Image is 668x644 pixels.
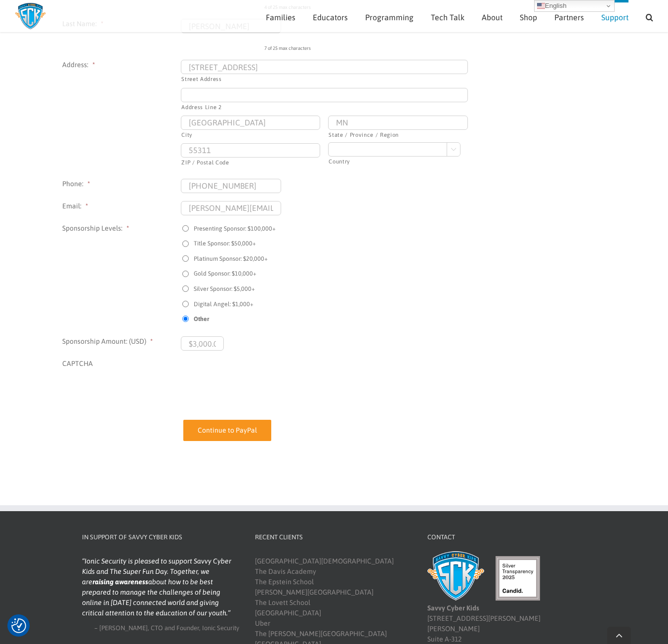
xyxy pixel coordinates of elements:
label: Country [329,157,467,165]
label: Street Address [181,75,467,83]
h4: Contact [427,532,584,542]
label: Other [194,315,209,323]
h4: Recent Clients [255,532,412,542]
iframe: reCAPTCHA [181,359,331,397]
span: Shop [520,13,537,21]
button: Consent Preferences [11,618,26,633]
label: Phone: [62,179,181,189]
img: Savvy Cyber Kids [427,551,484,601]
img: Revisit consent button [11,618,26,633]
label: Email: [62,201,181,211]
label: Sponsorship Amount: (USD) [62,336,181,347]
span: Ionic Security [202,624,239,632]
h4: In Support of Savvy Cyber Kids [82,532,239,542]
label: Digital Angel: $1,000+ [194,300,253,309]
strong: raising awareness [92,578,148,586]
img: Savvy Cyber Kids Logo [15,2,46,30]
blockquote: Ionic Security is pleased to support Savvy Cyber Kids and The Super Fun Day. Together, we are abo... [82,556,239,618]
span: About [482,13,502,21]
span: Programming [365,13,414,21]
input: Continue to PayPal [183,420,271,441]
label: Sponsorship Levels: [62,223,181,234]
label: City [181,130,320,139]
label: State / Province / Region [329,130,467,139]
label: Address Line 2 [181,103,467,111]
div: 7 of 25 max characters [264,37,528,52]
span: Support [601,13,628,21]
span: Tech Talk [431,13,464,21]
label: CAPTCHA [62,359,181,369]
span: [PERSON_NAME] [99,624,148,632]
label: Presenting Sponsor: $100,000+ [194,224,276,233]
span: Partners [554,13,584,21]
label: Title Sponsor: $50,000+ [194,239,256,248]
label: Platinum Sponsor: $20,000+ [194,254,268,263]
label: Silver Sponsor: $5,000+ [194,284,255,293]
span: Educators [313,13,348,21]
span: Families [266,13,295,21]
img: en [537,2,545,10]
label: Address: [62,60,181,70]
label: Gold Sponsor: $10,000+ [194,269,256,278]
label: ZIP / Postal Code [181,158,320,166]
img: candid-seal-silver-2025.svg [496,556,540,601]
b: Savvy Cyber Kids [427,604,479,612]
span: CTO and Founder [151,624,199,632]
